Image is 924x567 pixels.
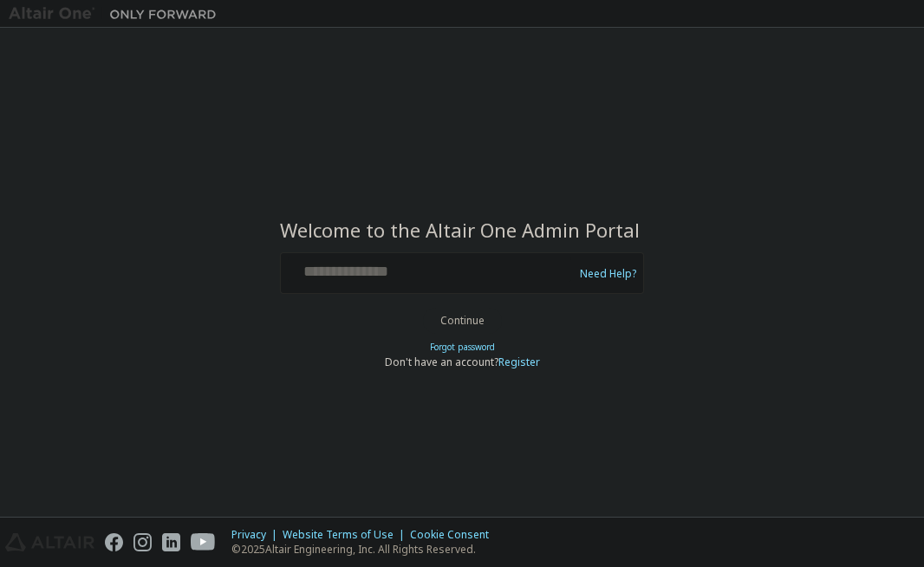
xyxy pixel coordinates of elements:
[133,533,152,551] img: instagram.svg
[105,533,123,551] img: facebook.svg
[385,355,498,369] span: Don't have an account?
[283,528,410,542] div: Website Terms of Use
[9,5,225,23] img: Altair One
[191,533,216,551] img: youtube.svg
[162,533,180,551] img: linkedin.svg
[498,355,540,369] a: Register
[231,528,283,542] div: Privacy
[231,542,499,557] p: © 2025 Altair Engineering, Inc. All Rights Reserved.
[410,528,499,542] div: Cookie Consent
[5,533,94,551] img: altair_logo.svg
[430,341,495,353] a: Forgot password
[280,218,644,242] h2: Welcome to the Altair One Admin Portal
[580,273,636,274] a: Need Help?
